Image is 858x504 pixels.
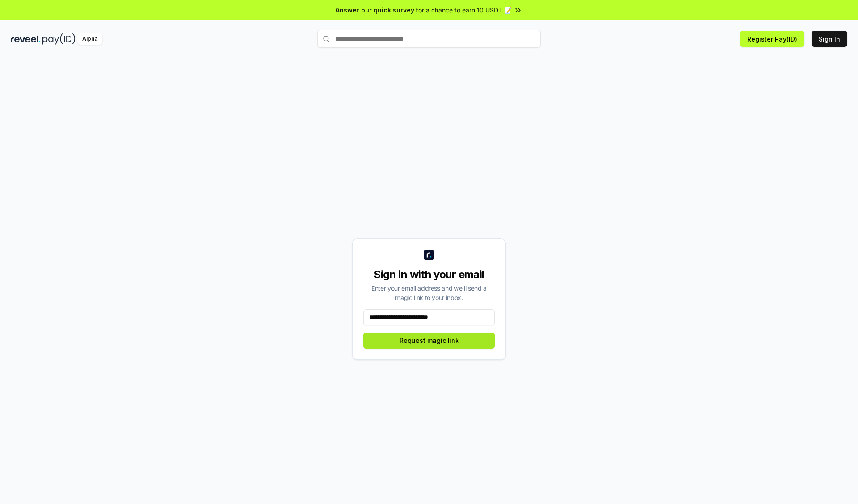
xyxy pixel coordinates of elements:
div: Alpha [77,33,102,45]
img: logo_small [424,250,434,260]
span: for a chance to earn 10 USDT 📝 [416,5,512,15]
button: Register Pay(ID) [740,31,804,47]
div: Sign in with your email [363,267,495,282]
button: Request magic link [363,333,495,349]
div: Enter your email address and we’ll send a magic link to your inbox. [363,283,495,302]
span: Answer our quick survey [336,5,414,15]
img: pay_id [42,33,76,45]
img: reveel_dark [11,33,41,45]
button: Sign In [812,31,847,47]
